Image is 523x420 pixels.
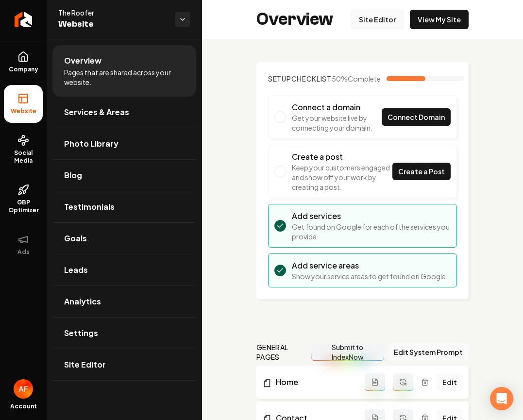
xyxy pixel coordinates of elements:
button: Submit to IndexNow [311,343,384,361]
span: Create a Post [398,167,445,177]
div: Open Intercom Messenger [490,387,513,410]
span: Services & Areas [64,106,129,118]
a: Connect Domain [382,108,451,126]
a: Site Editor [351,10,404,29]
span: Account [10,403,37,410]
a: Blog [52,160,196,191]
span: Setup [268,74,291,83]
h3: Create a post [292,151,392,163]
h2: general pages [256,342,311,362]
span: Connect Domain [388,112,445,122]
a: Settings [52,318,196,349]
span: Analytics [64,296,101,307]
h3: Add service areas [292,260,448,271]
a: Photo Library [52,128,196,159]
a: Goals [52,223,196,254]
a: Edit [437,373,463,391]
span: Complete [348,74,381,83]
span: Testimonials [64,201,115,213]
span: Overview [64,55,101,67]
span: Website [58,17,167,31]
span: Site Editor [64,359,106,370]
span: Goals [64,233,87,244]
span: Company [5,66,42,73]
button: Add admin page prompt [365,373,385,391]
span: 50 % [332,74,381,84]
span: Leads [64,264,88,276]
h2: Checklist [268,74,332,84]
span: Blog [64,169,82,181]
p: Get found on Google for each of the services you provide. [292,222,451,241]
a: GBP Optimizer [4,176,43,222]
p: Show your service areas to get found on Google. [292,271,448,281]
span: Website [7,107,40,115]
p: Get your website live by connecting your domain. [292,113,382,133]
button: Open user button [14,379,33,399]
img: Rebolt Logo [15,12,33,27]
span: Pages that are shared across your website. [64,67,185,87]
a: Analytics [52,286,196,317]
span: Photo Library [64,138,118,150]
a: Leads [52,254,196,286]
h2: Overview [256,10,333,29]
span: Settings [64,327,98,339]
a: Home [262,376,365,388]
p: Keep your customers engaged and show off your work by creating a post. [292,163,392,192]
img: Avan Fahimi [14,379,33,399]
a: Company [4,43,43,81]
button: Ads [4,226,43,264]
span: GBP Optimizer [4,199,43,214]
a: Services & Areas [52,97,196,128]
a: Social Media [4,127,43,172]
h3: Connect a domain [292,101,382,113]
h3: Add services [292,210,451,222]
span: Ads [14,248,34,256]
a: Site Editor [52,349,196,380]
span: Social Media [4,149,43,165]
span: The Roofer [58,8,167,17]
a: Testimonials [52,191,196,222]
a: Create a Post [392,163,451,180]
button: Edit System Prompt [388,343,469,361]
a: View My Site [410,10,469,29]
